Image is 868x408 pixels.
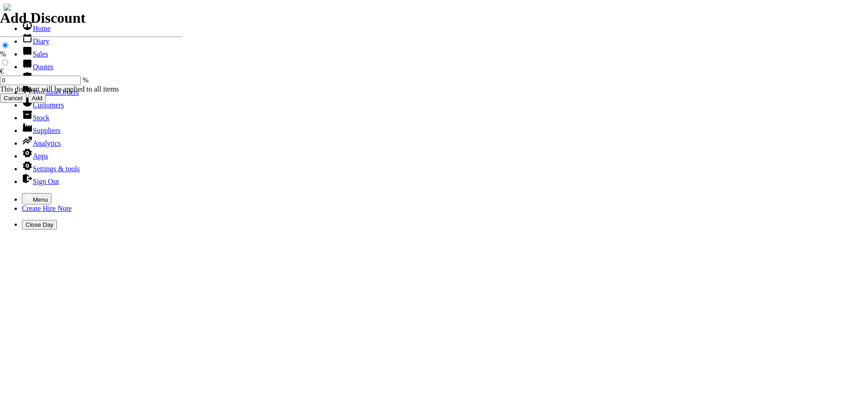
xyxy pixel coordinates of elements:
a: Settings & tools [22,165,80,173]
a: Analytics [22,139,61,147]
a: Customers [22,101,64,109]
input: % [2,42,8,48]
li: Stock [22,109,864,122]
a: Stock [22,114,49,122]
button: Menu [22,193,51,204]
button: Close Day [22,220,57,229]
li: Suppliers [22,122,864,135]
span: % [82,76,88,84]
a: Create Hire Note [22,204,72,212]
a: Suppliers [22,127,60,134]
li: Hire Notes [22,71,864,84]
a: Apps [22,152,48,160]
input: € [2,60,8,66]
li: Sales [22,46,864,58]
a: Sign Out [22,178,59,185]
input: Add [28,93,46,103]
